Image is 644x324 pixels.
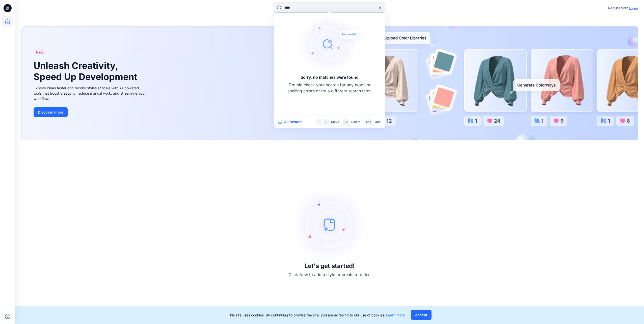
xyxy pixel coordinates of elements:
[288,272,371,278] p: Click New to add a style or create a folder.
[36,49,44,55] span: New
[228,312,405,318] p: This site uses cookies. By continuing to browse the site, you are agreeing to our use of cookies.
[375,119,381,125] p: Quit
[278,119,306,125] button: All Results
[608,5,628,11] p: Registered?
[298,14,369,74] img: Sorry, no matches were found
[386,313,405,317] a: Learn more
[629,6,638,11] p: Login
[34,85,147,101] div: Explore ideas faster and recolor styles at scale with AI-powered tools that boost creativity, red...
[301,74,359,80] h5: Sorry, no matches were found
[34,60,140,82] h1: Unleash Creativity, Speed Up Development
[34,107,147,117] a: Discover more
[292,187,367,262] img: empty-state-image.svg
[366,119,371,125] p: esc
[34,107,68,117] button: Discover more
[331,119,339,125] p: Move
[304,262,355,269] h3: Let's get started!
[411,310,432,320] button: Accept
[287,82,372,94] p: Double check your search for any typos or spelling errors or try a different search term.
[351,119,360,125] p: Select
